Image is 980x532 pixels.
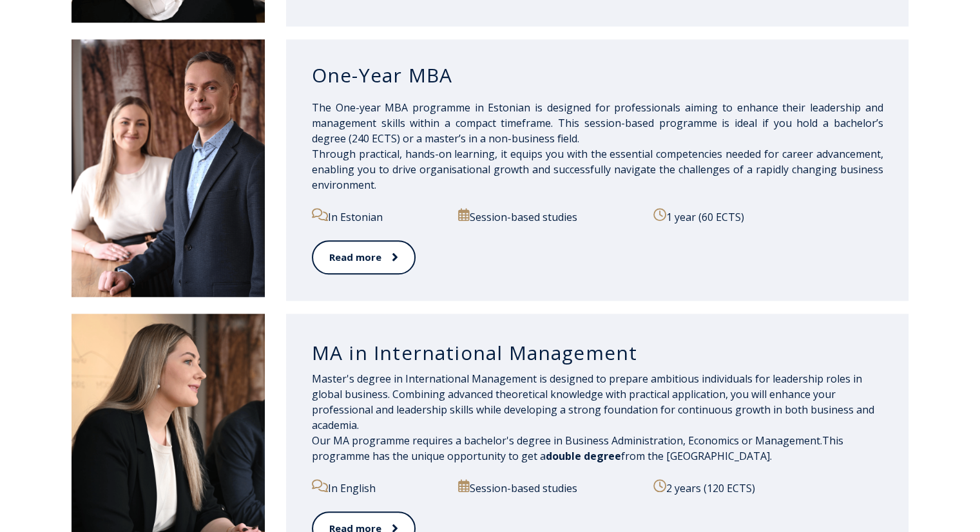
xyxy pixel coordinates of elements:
[312,479,444,496] p: In English
[312,433,843,463] span: This programme has the unique opportunity to get a from the [GEOGRAPHIC_DATA].
[312,63,883,88] h3: One-Year MBA
[312,433,822,448] span: Our MA programme requires a bachelor's degree in Business Administration, Economics or Management.
[72,39,265,297] img: DSC_1995
[653,479,883,496] p: 2 years (120 ECTS)
[653,208,883,225] p: 1 year (60 ECTS)
[312,100,883,193] p: The One-year MBA programme in Estonian is designed for professionals aiming to enhance their lead...
[458,479,639,496] p: Session-based studies
[458,208,639,225] p: Session-based studies
[546,449,621,463] span: double degree
[312,208,444,225] p: In Estonian
[312,240,416,274] a: Read more
[312,372,874,432] span: Master's degree in International Management is designed to prepare ambitious individuals for lead...
[312,341,883,365] h3: MA in International Management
